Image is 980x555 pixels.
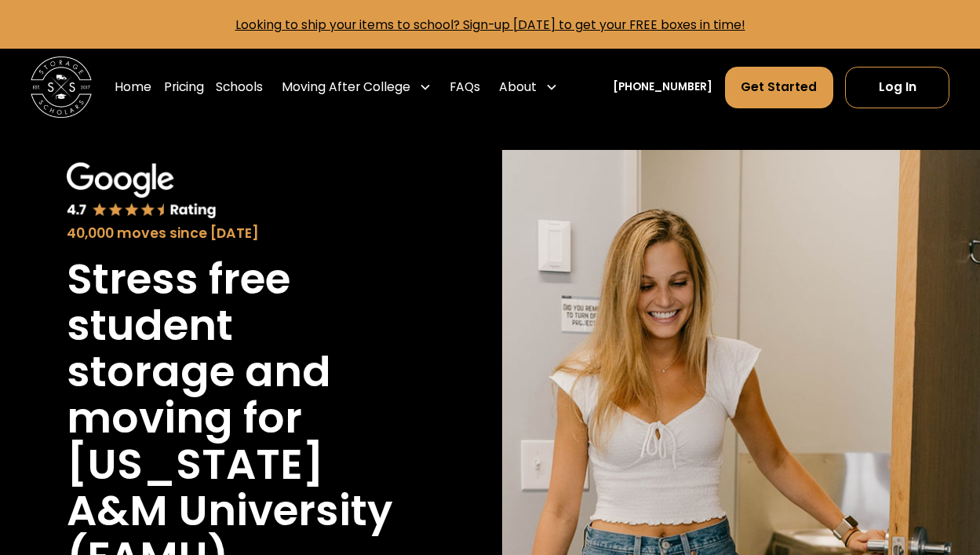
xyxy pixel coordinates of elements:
[275,66,438,109] div: Moving After College
[499,78,537,96] div: About
[31,57,92,118] img: Storage Scholars main logo
[235,16,745,33] a: Looking to ship your items to school? Sign-up [DATE] to get your FREE boxes in time!
[493,66,564,109] div: About
[845,67,949,108] a: Log In
[164,66,204,109] a: Pricing
[67,162,217,220] img: Google 4.7 star rating
[613,79,712,95] a: [PHONE_NUMBER]
[282,78,410,96] div: Moving After College
[67,256,410,441] h1: Stress free student storage and moving for
[725,67,833,108] a: Get Started
[450,66,480,109] a: FAQs
[216,66,263,109] a: Schools
[115,66,151,109] a: Home
[67,223,410,243] div: 40,000 moves since [DATE]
